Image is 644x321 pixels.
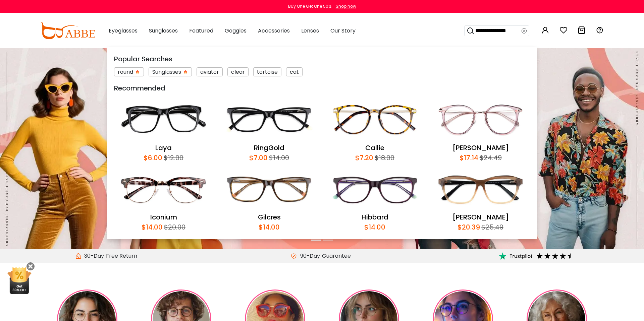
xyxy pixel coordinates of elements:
[149,67,192,76] div: Sunglasses
[114,166,213,212] img: Iconium
[301,27,319,35] span: Lenses
[162,153,183,163] div: $12.00
[478,153,502,163] div: $24.49
[452,143,509,152] a: [PERSON_NAME]
[268,153,289,163] div: $14.00
[460,153,478,163] div: $17.14
[431,166,530,212] img: Sonia
[155,143,172,152] a: Laya
[197,67,223,76] div: aviator
[249,153,268,163] div: $7.00
[81,252,104,260] span: 30-Day
[362,212,388,222] a: Hibbard
[288,3,331,9] div: Buy One Get One 50%
[7,267,32,294] img: mini welcome offer
[220,97,319,143] img: RingGold
[163,222,185,232] div: $20.00
[431,97,530,143] img: Naomi
[286,67,303,76] div: cat
[114,67,144,76] div: round
[332,3,356,9] a: Shop now
[189,27,213,35] span: Featured
[144,153,162,163] div: $6.00
[364,222,385,232] div: $14.00
[258,27,290,35] span: Accessories
[325,166,424,212] img: Hibbard
[114,54,530,64] div: Popular Searches
[330,27,356,35] span: Our Story
[452,212,509,222] a: [PERSON_NAME]
[320,252,353,260] div: Guarantee
[225,27,247,35] span: Goggles
[114,83,530,93] div: Recommended
[336,3,356,9] div: Shop now
[253,67,281,76] div: tortoise
[150,212,177,222] a: Iconium
[258,212,281,222] a: Gilcres
[220,166,319,212] img: Gilcres
[114,97,213,143] img: Laya
[227,67,249,76] div: clear
[104,252,139,260] div: Free Return
[365,143,384,152] a: Callie
[373,153,394,163] div: $18.00
[480,222,503,232] div: $25.49
[259,222,280,232] div: $14.00
[149,27,178,35] span: Sunglasses
[254,143,284,152] a: RingGold
[142,222,163,232] div: $14.00
[40,22,95,39] img: abbeglasses.com
[458,222,480,232] div: $20.39
[109,27,138,35] span: Eyeglasses
[297,252,320,260] span: 90-Day
[355,153,373,163] div: $7.20
[325,97,424,143] img: Callie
